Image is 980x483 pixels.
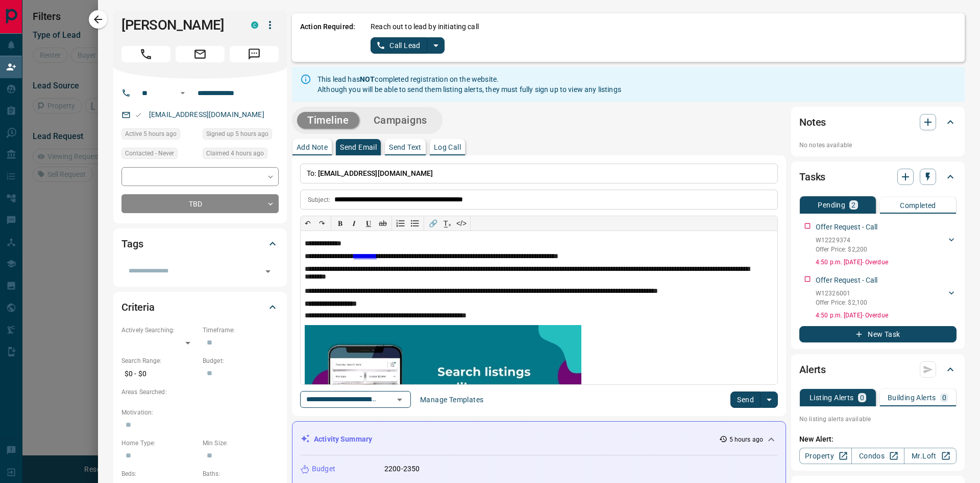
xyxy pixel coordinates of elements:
div: condos.ca [251,21,258,29]
a: Condos [851,448,904,464]
p: Offer Price: $2,200 [816,245,867,254]
button: Bullet list [408,216,422,231]
p: W12326001 [816,289,867,298]
p: Search Range: [121,356,198,365]
div: Wed Aug 13 2025 [203,128,279,143]
div: W12326001Offer Price: $2,100 [816,287,957,309]
img: search_like_a_pro.jpg [305,325,581,446]
p: Subject: [308,195,330,204]
a: [EMAIL_ADDRESS][DOMAIN_NAME] [149,110,264,119]
h2: Alerts [799,361,826,378]
button: 𝐁 [333,216,347,231]
p: Baths: [203,469,279,478]
div: This lead has completed registration on the website. Although you will be able to send them listi... [317,70,621,99]
p: $0 - $0 [121,365,198,382]
button: ↶ [301,216,315,231]
div: TBD [121,194,279,213]
p: Motivation: [121,408,279,417]
p: 4:50 p.m. [DATE] - Overdue [816,258,957,267]
div: Wed Aug 13 2025 [121,128,198,143]
p: 5 hours ago [729,435,763,444]
p: Min Size: [203,439,279,448]
p: 2 [851,201,855,209]
p: Add Note [297,144,328,151]
p: Areas Searched: [121,387,279,397]
button: 🔗 [426,216,440,231]
p: Listing Alerts [810,394,854,401]
svg: Email Valid [135,111,142,119]
p: Reach out to lead by initiating call [371,21,479,32]
p: No notes available [799,141,957,150]
span: 𝐔 [366,219,371,227]
span: Active 5 hours ago [125,129,177,139]
button: Send [730,392,761,408]
span: Contacted - Never [125,148,174,158]
p: Budget [312,464,335,474]
strong: NOT [360,75,375,83]
span: Message [230,46,279,62]
div: Tags [121,232,279,256]
p: 0 [860,394,864,401]
div: Alerts [799,357,957,382]
button: ↷ [315,216,329,231]
div: Notes [799,110,957,134]
button: Timeline [297,112,359,129]
div: Tasks [799,165,957,189]
p: 0 [942,394,946,401]
button: ab [376,216,390,231]
div: Activity Summary5 hours ago [301,430,777,449]
h2: Tags [121,236,143,252]
p: Offer Request - Call [816,222,878,233]
button: Open [393,393,407,407]
p: Completed [900,202,936,209]
p: No listing alerts available [799,415,957,424]
p: Offer Request - Call [816,275,878,286]
s: ab [379,219,387,227]
div: split button [730,392,778,408]
div: Wed Aug 13 2025 [203,148,279,162]
p: Timeframe: [203,326,279,335]
a: Mr.Loft [904,448,957,464]
p: Budget: [203,356,279,365]
p: Send Email [340,144,377,151]
button: Campaigns [363,112,437,129]
button: </> [454,216,469,231]
p: Log Call [434,144,461,151]
p: Beds: [121,469,198,478]
h2: Notes [799,114,826,130]
p: 2200-2350 [384,464,420,474]
p: Building Alerts [888,394,936,401]
h2: Tasks [799,169,825,185]
p: Send Text [389,144,422,151]
p: Home Type: [121,439,198,448]
span: Email [176,46,225,62]
span: Claimed 4 hours ago [206,148,264,158]
p: Offer Price: $2,100 [816,298,867,307]
span: Call [121,46,170,62]
button: Open [177,87,189,99]
button: Manage Templates [414,392,489,408]
button: Open [261,264,275,279]
p: Action Required: [300,21,355,54]
button: 𝑰 [347,216,361,231]
button: New Task [799,326,957,342]
button: Call Lead [371,37,427,54]
p: New Alert: [799,434,957,445]
div: split button [371,37,445,54]
a: Property [799,448,852,464]
p: Actively Searching: [121,326,198,335]
div: Criteria [121,295,279,319]
p: To: [300,164,778,183]
p: 4:50 p.m. [DATE] - Overdue [816,311,957,320]
span: Signed up 5 hours ago [206,129,268,139]
span: [EMAIL_ADDRESS][DOMAIN_NAME] [318,169,433,177]
h1: [PERSON_NAME] [121,17,236,33]
button: T̲ₓ [440,216,454,231]
div: W12229374Offer Price: $2,200 [816,234,957,256]
p: Activity Summary [314,434,372,445]
button: Numbered list [394,216,408,231]
h2: Criteria [121,299,155,315]
p: W12229374 [816,236,867,245]
p: Pending [818,201,845,209]
button: 𝐔 [361,216,376,231]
